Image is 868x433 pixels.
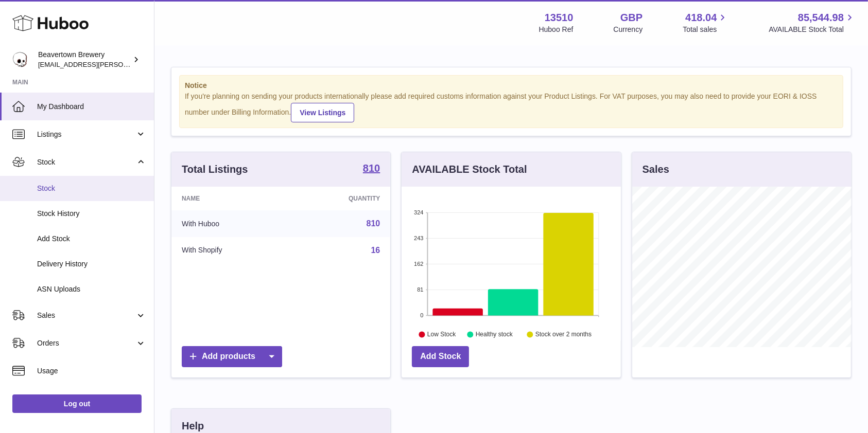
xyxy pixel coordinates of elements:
[539,25,574,34] div: Huboo Ref
[371,246,380,255] a: 16
[37,366,146,376] span: Usage
[38,60,206,68] span: [EMAIL_ADDRESS][PERSON_NAME][DOMAIN_NAME]
[171,210,289,237] td: With Huboo
[185,92,838,122] div: If you're planning on sending your products internationally please add required customs informati...
[769,25,856,34] span: AVAILABLE Stock Total
[37,209,146,219] span: Stock History
[643,163,669,176] h3: Sales
[38,50,131,69] div: Beavertown Brewery
[414,235,423,241] text: 243
[614,25,643,34] div: Currency
[12,52,28,67] img: kit.lowe@beavertownbrewery.co.uk
[182,419,204,433] h3: Help
[412,346,469,367] a: Add Stock
[171,187,289,210] th: Name
[683,25,728,34] span: Total sales
[414,261,423,267] text: 162
[414,209,423,215] text: 324
[545,11,574,25] strong: 13510
[37,102,146,112] span: My Dashboard
[37,184,146,193] span: Stock
[476,331,513,338] text: Healthy stock
[37,259,146,269] span: Delivery History
[363,163,380,175] a: 810
[769,11,856,34] a: 85,544.98 AVAILABLE Stock Total
[171,237,289,264] td: With Shopify
[418,286,424,293] text: 81
[412,163,527,176] h3: AVAILABLE Stock Total
[289,187,390,210] th: Quantity
[182,346,282,367] a: Add products
[12,394,142,413] a: Log out
[421,312,424,318] text: 0
[363,163,380,173] strong: 810
[798,11,844,25] span: 85,544.98
[535,331,592,338] text: Stock over 2 months
[427,331,456,338] text: Low Stock
[683,11,728,34] a: 418.04 Total sales
[685,11,717,25] span: 418.04
[37,311,135,320] span: Sales
[185,81,838,91] strong: Notice
[367,219,380,228] a: 810
[182,163,248,176] h3: Total Listings
[37,284,146,294] span: ASN Uploads
[37,234,146,244] span: Add Stock
[37,130,135,139] span: Listings
[291,103,354,122] a: View Listings
[37,157,135,167] span: Stock
[620,11,643,25] strong: GBP
[37,338,135,348] span: Orders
